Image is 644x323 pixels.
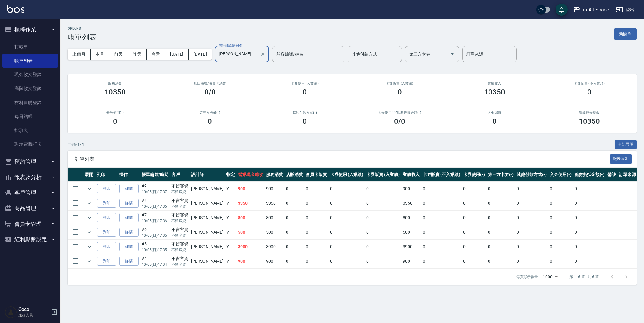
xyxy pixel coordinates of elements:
td: 0 [548,225,573,239]
td: 0 [515,225,548,239]
h3: 0 [398,88,402,96]
a: 詳情 [119,257,139,266]
h3: 0 [303,88,307,96]
td: 500 [236,225,265,239]
th: 訂單來源 [617,168,637,182]
button: Clear [258,50,267,58]
button: expand row [85,213,94,222]
button: save [556,4,568,16]
td: 0 [421,225,462,239]
td: 0 [515,240,548,254]
td: 0 [365,254,401,268]
th: 列印 [95,168,118,182]
th: 指定 [225,168,236,182]
h3: 0 [587,88,591,96]
td: #4 [140,254,170,268]
th: 卡券販賣 (入業績) [365,168,401,182]
th: 店販消費 [284,168,304,182]
p: 不留客資 [171,218,188,224]
td: 0 [462,182,486,196]
td: 800 [264,211,284,225]
td: Y [225,225,236,239]
td: 0 [573,240,606,254]
p: 每頁顯示數量 [516,274,538,280]
button: 列印 [97,213,116,222]
td: 900 [264,254,284,268]
button: 昨天 [128,49,147,60]
p: 不留客資 [171,189,188,195]
td: 900 [401,182,421,196]
a: 每日結帳 [2,110,58,123]
button: [DATE] [165,49,188,60]
td: 0 [421,211,462,225]
p: 第 1–6 筆 共 6 筆 [569,274,599,280]
a: 打帳單 [2,40,58,54]
h2: 其他付款方式(-) [264,111,345,115]
img: Person [5,306,17,318]
td: 0 [284,182,304,196]
td: 0 [462,196,486,210]
button: 全部展開 [615,140,637,149]
p: 共 6 筆, 1 / 1 [68,142,84,147]
th: 其他付款方式(-) [515,168,548,182]
button: Open [447,49,457,59]
a: 新開單 [614,31,637,37]
h3: 10350 [484,88,505,96]
button: expand row [85,257,94,266]
td: 500 [264,225,284,239]
button: 今天 [147,49,165,60]
div: 不留客資 [171,183,188,189]
td: [PERSON_NAME] [190,211,225,225]
button: 櫃檯作業 [2,22,58,37]
th: 備註 [606,168,617,182]
h3: 0 [303,117,307,126]
td: 3900 [264,240,284,254]
td: 800 [401,211,421,225]
h3: 0 [492,117,497,126]
td: #6 [140,225,170,239]
td: 0 [548,254,573,268]
button: LifeArt Space [571,4,611,16]
button: expand row [85,184,94,193]
td: 0 [548,182,573,196]
button: 列印 [97,199,116,208]
img: Logo [7,5,24,13]
th: 卡券使用(-) [462,168,486,182]
a: 詳情 [119,184,139,193]
p: 10/05 (日) 17:36 [142,204,168,209]
h2: ORDERS [68,27,97,30]
td: 0 [284,254,304,268]
th: 服務消費 [264,168,284,182]
a: 詳情 [119,228,139,237]
button: 列印 [97,228,116,237]
a: 詳情 [119,242,139,251]
td: 0 [486,196,515,210]
div: 不留客資 [171,255,188,262]
td: 900 [236,182,265,196]
button: 列印 [97,257,116,266]
button: 上個月 [68,49,91,60]
label: 設計師編號/姓名 [219,43,242,48]
td: 0 [284,240,304,254]
div: 不留客資 [171,197,188,204]
td: 900 [236,254,265,268]
th: 客戶 [170,168,190,182]
td: 0 [573,211,606,225]
td: [PERSON_NAME] [190,182,225,196]
td: 0 [284,196,304,210]
button: 前天 [109,49,128,60]
p: 不留客資 [171,233,188,238]
td: 0 [421,182,462,196]
button: 列印 [97,242,116,251]
td: 0 [486,211,515,225]
td: 0 [328,196,365,210]
p: 服務人員 [18,312,49,318]
td: 0 [573,254,606,268]
td: 0 [462,225,486,239]
td: #5 [140,240,170,254]
td: #7 [140,211,170,225]
button: expand row [85,228,94,237]
p: 10/05 (日) 17:35 [142,247,168,253]
th: 入金使用(-) [548,168,573,182]
td: 0 [365,225,401,239]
